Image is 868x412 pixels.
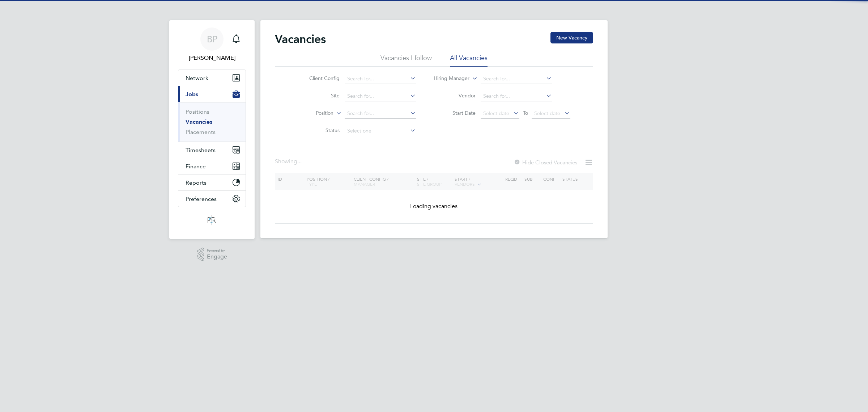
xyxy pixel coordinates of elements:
li: Vacancies I follow [380,54,432,67]
button: Finance [178,158,246,174]
div: Showing [275,158,303,165]
button: Jobs [178,86,246,102]
li: All Vacancies [450,54,488,67]
span: Jobs [186,91,198,98]
a: Vacancies [186,118,212,125]
h2: Vacancies [275,32,326,46]
span: Engage [207,254,227,260]
span: Powered by [207,248,227,254]
span: Ben Perkin [178,54,246,62]
span: Select date [534,110,560,117]
span: Timesheets [186,147,216,154]
span: Finance [186,163,206,170]
span: Preferences [186,196,217,202]
input: Search for... [481,74,552,84]
input: Search for... [481,91,552,101]
span: Network [186,75,208,81]
button: Network [178,70,246,86]
div: Jobs [178,102,246,142]
label: Hide Closed Vacancies [514,159,577,166]
a: Positions [186,108,209,115]
label: Position [292,110,333,117]
a: Placements [186,129,216,135]
span: Select date [483,110,509,117]
input: Search for... [345,74,416,84]
label: Site [298,92,340,99]
button: New Vacancy [550,32,593,43]
input: Search for... [345,109,416,119]
a: BP[PERSON_NAME] [178,28,246,62]
span: Reports [186,179,207,186]
nav: Main navigation [169,20,255,239]
label: Hiring Manager [428,75,469,82]
img: psrsolutions-logo-retina.png [205,214,218,226]
a: Powered byEngage [197,248,227,261]
label: Status [298,127,340,134]
label: Start Date [434,110,476,116]
button: Timesheets [178,142,246,158]
span: BP [207,34,217,44]
input: Search for... [345,91,416,101]
label: Client Config [298,75,340,81]
span: To [521,108,530,118]
span: ... [297,158,302,165]
label: Vendor [434,92,476,99]
button: Preferences [178,191,246,207]
a: Go to home page [178,214,246,226]
button: Reports [178,175,246,190]
input: Select one [345,126,416,136]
